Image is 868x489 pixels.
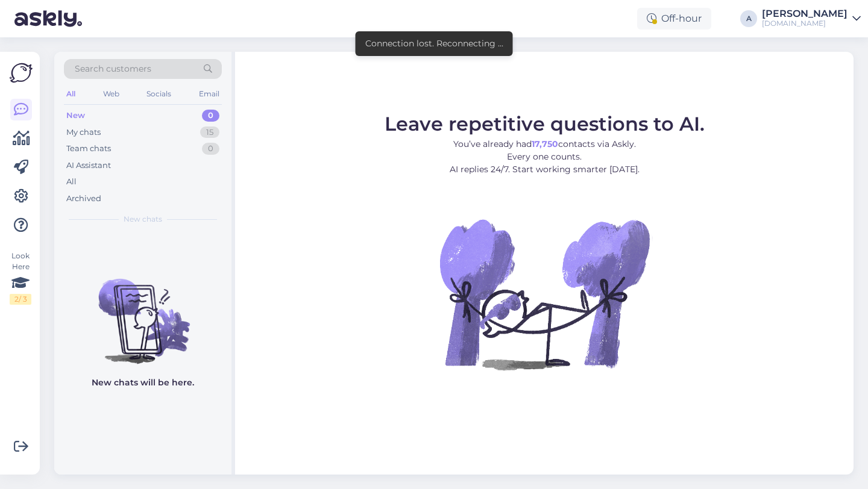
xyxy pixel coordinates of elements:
div: Archived [66,193,101,205]
p: You’ve already had contacts via Askly. Every one counts. AI replies 24/7. Start working smarter [... [385,138,705,176]
div: 15 [200,126,219,139]
div: Email [197,86,222,102]
div: A [740,10,757,27]
div: 0 [202,110,219,122]
div: 2 / 3 [10,294,31,305]
div: [PERSON_NAME] [762,9,848,19]
div: Connection lost. Reconnecting ... [365,37,503,50]
b: 17,750 [532,139,558,149]
img: No chats [54,257,231,366]
div: Socials [144,86,174,102]
div: 0 [202,143,219,155]
span: Search customers [75,63,151,75]
div: [DOMAIN_NAME] [762,19,848,28]
div: Look Here [10,251,31,305]
img: No Chat active [436,185,653,402]
div: Web [101,86,122,102]
div: All [64,86,78,102]
div: My chats [66,126,101,139]
span: Leave repetitive questions to AI. [385,112,705,135]
img: Askly Logo [10,61,33,84]
p: New chats will be here. [92,376,194,389]
span: New chats [124,214,162,225]
div: All [66,176,77,188]
div: Team chats [66,143,111,155]
a: [PERSON_NAME][DOMAIN_NAME] [762,9,861,28]
div: AI Assistant [66,160,111,172]
div: Off-hour [637,8,711,30]
div: New [66,110,85,122]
